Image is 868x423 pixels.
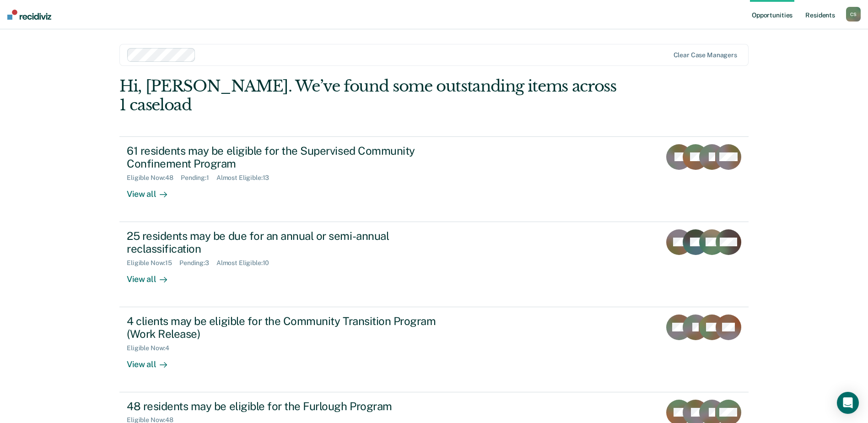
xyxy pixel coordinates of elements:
img: Recidiviz [7,10,51,20]
div: Open Intercom Messenger [837,392,859,414]
a: 61 residents may be eligible for the Supervised Community Confinement ProgramEligible Now:48Pendi... [119,136,749,222]
div: Pending : 1 [181,174,216,182]
div: 25 residents may be due for an annual or semi-annual reclassification [127,229,448,256]
a: 25 residents may be due for an annual or semi-annual reclassificationEligible Now:15Pending:3Almo... [119,222,749,307]
div: 61 residents may be eligible for the Supervised Community Confinement Program [127,144,448,171]
div: Eligible Now : 4 [127,344,177,352]
div: C S [846,7,861,22]
div: View all [127,182,178,200]
div: Almost Eligible : 10 [216,259,277,267]
button: CS [846,7,861,22]
div: Hi, [PERSON_NAME]. We’ve found some outstanding items across 1 caseload [119,77,623,114]
div: Pending : 3 [179,259,216,267]
div: 4 clients may be eligible for the Community Transition Program (Work Release) [127,315,448,341]
a: 4 clients may be eligible for the Community Transition Program (Work Release)Eligible Now:4View all [119,307,749,392]
div: 48 residents may be eligible for the Furlough Program [127,400,448,413]
div: Almost Eligible : 13 [216,174,277,182]
div: Clear case managers [674,51,737,59]
div: View all [127,267,178,285]
div: View all [127,352,178,370]
div: Eligible Now : 15 [127,259,179,267]
div: Eligible Now : 48 [127,174,181,182]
